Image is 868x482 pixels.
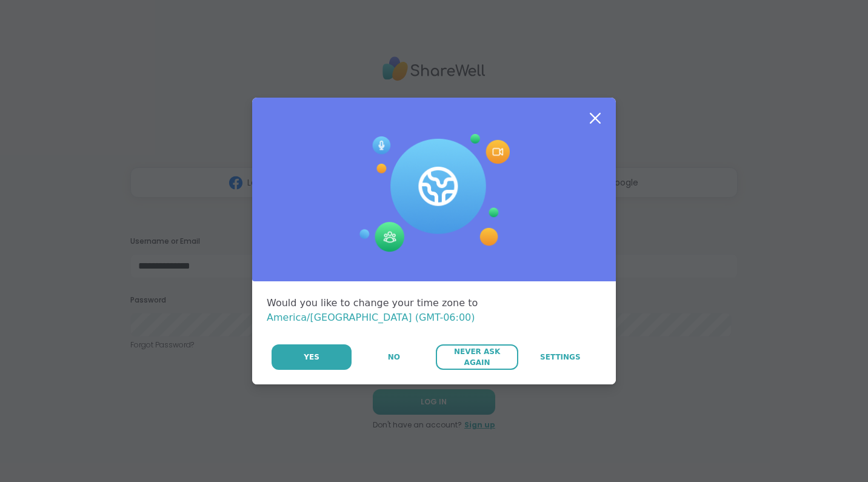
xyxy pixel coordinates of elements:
[540,352,581,363] span: Settings
[519,344,601,370] a: Settings
[442,346,512,368] span: Never Ask Again
[304,352,319,363] span: Yes
[267,296,601,325] div: Would you like to change your time zone to
[267,312,475,323] span: America/[GEOGRAPHIC_DATA] (GMT-06:00)
[353,344,435,370] button: No
[436,344,518,370] button: Never Ask Again
[388,352,400,363] span: No
[358,134,510,253] img: Session Experience
[272,344,352,370] button: Yes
